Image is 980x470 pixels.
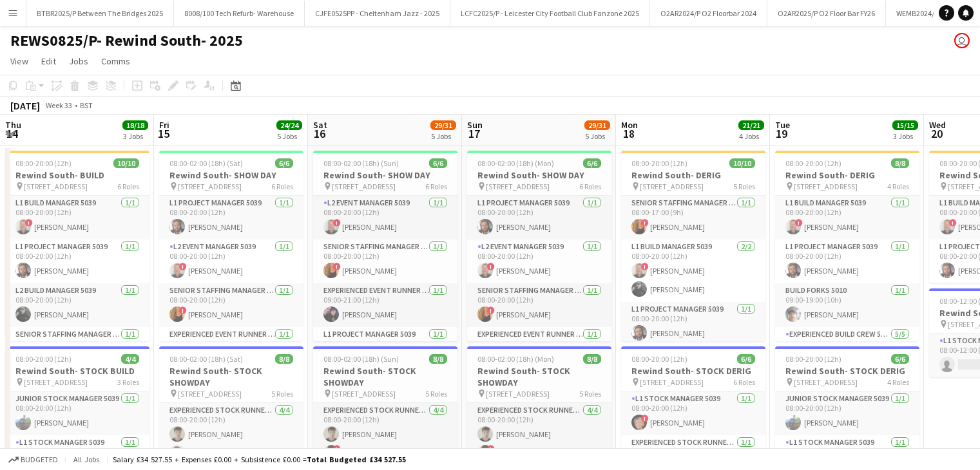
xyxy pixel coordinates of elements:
span: 20 [927,126,946,141]
span: ! [641,415,649,422]
div: 08:00-20:00 (12h)10/10Rewind South- BUILD [STREET_ADDRESS]6 RolesL1 Build Manager 50391/108:00-20... [5,151,149,341]
app-job-card: 08:00-02:00 (18h) (Sun)6/6Rewind South- SHOW DAY [STREET_ADDRESS]6 RolesL2 Event Manager 50391/10... [313,151,457,341]
span: 19 [773,126,790,141]
span: ! [487,263,495,270]
span: 14 [3,126,21,141]
app-job-card: 08:00-20:00 (12h)8/8Rewind South- DERIG [STREET_ADDRESS]4 RolesL1 Build Manager 50391/108:00-20:0... [775,151,919,341]
button: CJFE0525PP - Cheltenham Jazz - 2025 [305,1,450,26]
app-card-role: L1 Build Manager 50391/108:00-20:00 (12h)![PERSON_NAME] [775,196,919,240]
span: 08:00-20:00 (12h) [631,158,687,168]
span: 15/15 [892,120,918,130]
span: 8/8 [429,354,447,364]
div: 5 Jobs [585,131,610,141]
button: 8008/100 Tech Refurb- Warehouse [174,1,305,26]
span: [STREET_ADDRESS] [794,182,858,191]
h3: Rewind South- STOCK SHOWDAY [467,365,611,388]
span: Sun [467,119,483,131]
span: 4 Roles [887,377,909,387]
span: ! [25,219,33,227]
span: 21/21 [738,120,764,130]
span: 6/6 [583,158,601,168]
span: 15 [157,126,169,141]
div: Salary £34 527.55 + Expenses £0.00 + Subsistence £0.00 = [113,455,406,464]
span: 18/18 [122,120,148,130]
span: 5 Roles [425,389,447,399]
span: Edit [41,55,56,67]
div: 08:00-02:00 (18h) (Sat)6/6Rewind South- SHOW DAY [STREET_ADDRESS]6 RolesL1 Project Manager 50391/... [159,151,303,341]
button: Budgeted [6,453,60,467]
h3: Rewind South- STOCK SHOWDAY [313,365,457,388]
div: 3 Jobs [123,131,148,141]
app-card-role: L1 Build Manager 50391/108:00-20:00 (12h)![PERSON_NAME] [5,196,149,240]
span: Comms [101,55,130,67]
app-card-role: L2 Event Manager 50391/108:00-20:00 (12h)![PERSON_NAME] [159,240,303,283]
span: 08:00-02:00 (18h) (Mon) [477,158,554,168]
app-card-role: Experienced Event Runner 50121/109:00-21:00 (12h) [159,327,303,371]
a: Edit [36,53,61,70]
span: [STREET_ADDRESS] [640,377,704,387]
span: 5 Roles [579,389,601,399]
button: LCFC2025/P - Leicester City Football Club Fanzone 2025 [450,1,650,26]
span: 29/31 [430,120,456,130]
h1: REWS0825/P- Rewind South- 2025 [10,31,243,50]
span: Wed [929,119,946,131]
div: [DATE] [10,99,40,112]
app-card-role: L2 Event Manager 50391/108:00-20:00 (12h)![PERSON_NAME] [313,196,457,240]
button: BTBR2025/P Between The Bridges 2025 [26,1,174,26]
span: 08:00-02:00 (18h) (Sun) [323,158,399,168]
app-user-avatar: Elizabeth Ramirez Baca [954,33,970,48]
h3: Rewind South- DERIG [775,169,919,181]
app-card-role: Experienced Build Crew 50105/509:00-19:00 (10h) [775,327,919,446]
app-card-role: Build Forks 50101/109:00-19:00 (10h)[PERSON_NAME] [775,283,919,327]
div: 08:00-20:00 (12h)10/10Rewind South- DERIG [STREET_ADDRESS]5 RolesSenior Staffing Manager 50391/10... [621,151,765,341]
span: Mon [621,119,638,131]
span: ! [333,445,341,453]
span: 24/24 [276,120,302,130]
span: 6 Roles [579,182,601,191]
span: Fri [159,119,169,131]
span: 8/8 [891,158,909,168]
span: 4/4 [121,354,139,364]
app-card-role: L1 Project Manager 50391/108:00-20:00 (12h)[PERSON_NAME] [5,240,149,283]
span: 08:00-20:00 (12h) [785,354,841,364]
h3: Rewind South- DERIG [621,169,765,181]
h3: Rewind South- SHOW DAY [313,169,457,181]
span: 08:00-02:00 (18h) (Mon) [477,354,554,364]
span: 5 Roles [733,182,755,191]
span: Sat [313,119,327,131]
app-job-card: 08:00-02:00 (18h) (Mon)6/6Rewind South- SHOW DAY [STREET_ADDRESS]6 RolesL1 Project Manager 50391/... [467,151,611,341]
app-card-role: Experienced Event Runner 50121/109:00-21:00 (12h)[PERSON_NAME] [313,283,457,327]
app-card-role: L1 Build Manager 50392/208:00-20:00 (12h)![PERSON_NAME][PERSON_NAME] [621,240,765,302]
span: Tue [775,119,790,131]
span: 6 Roles [425,182,447,191]
span: [STREET_ADDRESS] [24,182,88,191]
div: 5 Jobs [431,131,456,141]
span: All jobs [71,455,102,464]
span: ! [487,306,495,314]
h3: Rewind South- BUILD [5,169,149,181]
span: 29/31 [584,120,610,130]
span: ! [179,306,187,314]
h3: Rewind South- STOCK BUILD [5,365,149,377]
app-card-role: L2 Build Manager 50391/108:00-20:00 (12h)[PERSON_NAME] [5,283,149,327]
span: ! [333,219,341,227]
span: 10/10 [729,158,755,168]
span: 10/10 [113,158,139,168]
app-card-role: Senior Staffing Manager 50391/108:00-20:00 (12h)![PERSON_NAME] [159,283,303,327]
span: ! [641,219,649,227]
span: ! [333,263,341,270]
span: ! [949,219,957,227]
app-card-role: L1 Stock Manager 50391/108:00-20:00 (12h)![PERSON_NAME] [621,391,765,435]
span: ! [179,263,187,270]
span: Jobs [69,55,88,67]
span: 18 [619,126,638,141]
span: [STREET_ADDRESS] [24,377,88,387]
h3: Rewind South- STOCK SHOWDAY [159,365,303,388]
div: 5 Jobs [277,131,302,141]
app-card-role: L2 Event Manager 50391/108:00-20:00 (12h)![PERSON_NAME] [467,240,611,283]
span: Total Budgeted £34 527.55 [307,455,406,464]
app-card-role: L1 Project Manager 50391/109:00-21:00 (12h) [313,327,457,371]
app-card-role: Senior Staffing Manager 50391/108:00-20:00 (12h)![PERSON_NAME] [467,283,611,327]
span: 8/8 [583,354,601,364]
